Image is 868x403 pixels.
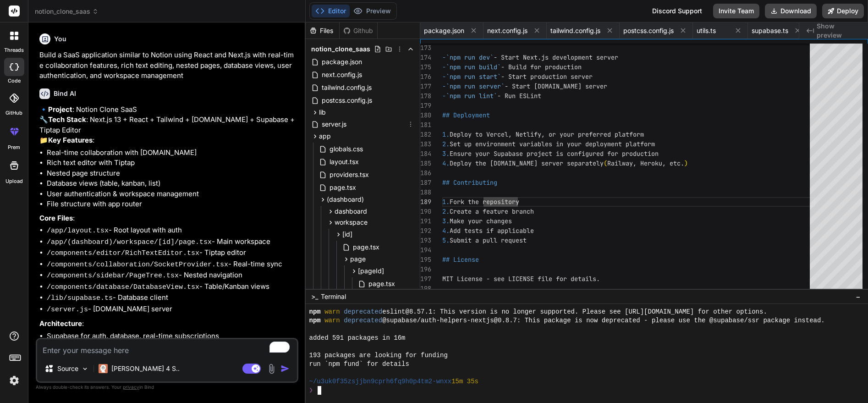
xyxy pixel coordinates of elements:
div: 183 [420,139,430,149]
label: code [8,77,21,85]
span: package.json [424,26,464,35]
h6: Bind AI [54,89,76,98]
div: 176 [420,72,430,82]
span: [pageId] [358,266,384,276]
span: `npm run start` [446,72,501,81]
span: page.tsx [329,182,357,193]
button: Editor [312,5,350,17]
span: ## License [442,255,479,264]
span: 2. [442,140,450,148]
div: 194 [420,245,430,255]
span: - [442,63,446,71]
span: Railway, Heroku, etc. [607,159,684,167]
p: [PERSON_NAME] 4 S.. [111,364,180,373]
span: 1. [442,198,450,206]
span: ( [604,159,607,167]
span: dashboard [335,207,367,216]
span: 15m 35s [451,377,478,386]
span: lib [319,108,326,117]
span: 3. [442,217,450,225]
span: Make your changes [450,217,512,225]
div: 193 [420,236,430,245]
span: npm [309,316,321,325]
span: Ensure your Supabase project is configured for pro [450,149,633,158]
span: - Start [DOMAIN_NAME] server [505,82,607,90]
p: : [39,213,297,224]
div: 187 [420,178,430,188]
span: 193 packages are looking for funding [309,351,448,360]
span: orm [633,130,644,138]
span: `npm run dev` [446,53,494,61]
strong: Project [48,105,72,114]
span: ## Contributing [442,178,497,187]
span: Terminal [321,292,346,301]
span: tailwind.config.js [321,82,373,93]
label: threads [4,46,24,54]
span: ~/u3uk0f35zsjjbn9cprh6fq9h0p4tm2-wnxx [309,377,452,386]
div: 191 [420,216,430,226]
code: /server.js [47,306,88,314]
li: - Root layout with auth [47,225,297,237]
span: Fork the repository [450,198,519,206]
div: 197 [420,274,430,284]
span: Deploy the [DOMAIN_NAME] server separately [450,159,604,167]
div: 188 [420,188,430,197]
span: utils.ts [697,26,716,35]
strong: Core Files [39,214,73,222]
span: npm [309,308,321,316]
div: Files [306,26,339,35]
span: `npm run lint` [446,92,497,100]
li: User authentication & workspace management [47,189,297,199]
span: deprecated [344,316,382,325]
li: Real-time collaboration with [DOMAIN_NAME] [47,148,297,158]
span: postcss.config.js [623,26,674,35]
img: settings [6,373,22,388]
label: prem [8,144,20,151]
span: - [442,72,446,81]
span: globals.css [329,144,364,155]
button: − [854,289,863,304]
li: - Tiptap editor [47,248,297,259]
span: warn [324,308,340,316]
li: - Nested navigation [47,270,297,282]
div: Github [340,26,377,35]
span: Show preview [817,22,861,40]
span: notion_clone_saas [35,7,99,16]
span: ## Deployment [442,111,490,119]
span: 3. [442,149,450,158]
span: - [442,82,446,90]
div: 179 [420,101,430,110]
li: File structure with app router [47,199,297,210]
label: GitHub [5,109,22,117]
p: Always double-check its answers. Your in Bind [36,383,298,392]
div: 189 [420,197,430,207]
code: /lib/supabase.ts [47,294,113,302]
span: 4. [442,226,450,235]
span: workspace [335,218,368,227]
button: Preview [350,5,395,17]
img: attachment [266,364,277,374]
span: Add tests if applicable [450,226,534,235]
span: Submit a pull request [450,236,527,244]
span: eslint@8.57.1: This version is no longer supported. Please see [URL][DOMAIN_NAME] for other options. [382,308,767,316]
li: - Table/Kanban views [47,282,297,293]
img: Claude 4 Sonnet [99,364,108,373]
span: Create a feature branch [450,207,534,215]
span: 4. [442,159,450,167]
span: supabase.ts [752,26,788,35]
span: app [319,132,331,141]
li: Database views (table, kanban, list) [47,178,297,189]
span: page.tsx [368,278,396,289]
code: /components/editor/RichTextEditor.tsx [47,249,199,257]
span: - Run ESLint [497,92,541,100]
span: MIT License - see LICENSE file for details. [442,275,600,283]
div: 173 [420,43,430,53]
span: page [350,254,366,264]
label: Upload [5,177,23,185]
div: 196 [420,265,430,274]
span: - Start production server [501,72,593,81]
span: - [442,53,446,61]
li: - [DOMAIN_NAME] server [47,304,297,315]
span: next.config.js [487,26,527,35]
span: postcss.config.js [321,95,373,106]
